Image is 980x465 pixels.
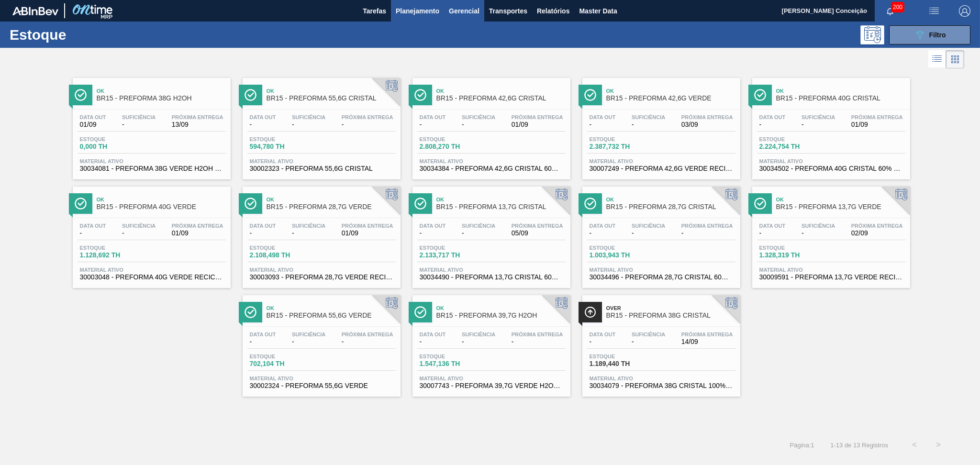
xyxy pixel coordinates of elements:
span: Suficiência [462,332,495,337]
span: - [590,338,616,345]
span: 30034081 - PREFORMA 38G VERDE H2OH RECICLADA [80,165,223,172]
span: BR15 - PREFORMA 40G CRISTAL [776,95,905,102]
img: Ícone [75,89,87,101]
span: Estoque [250,354,317,359]
span: Próxima Entrega [681,223,733,229]
span: Relatórios [537,5,569,17]
span: Data out [759,114,786,120]
span: - [759,230,786,237]
span: Planejamento [396,5,439,17]
span: - [462,338,495,345]
span: - [250,121,276,128]
span: Data out [759,223,786,229]
span: 2.387,732 TH [590,143,657,150]
button: > [926,433,950,457]
span: Filtro [929,31,946,39]
span: BR15 - PREFORMA 38G H2OH [97,95,226,102]
img: Ícone [754,89,766,101]
span: 1 - 13 de 13 Registros [829,442,888,449]
span: BR15 - PREFORMA 42,6G VERDE [606,95,735,102]
span: Ok [776,88,905,94]
span: Data out [250,223,276,229]
img: Ícone [584,198,596,210]
span: 200 [891,2,904,12]
span: 702,104 TH [250,360,317,367]
a: ÍconeOkBR15 - PREFORMA 55,6G CRISTALData out-Suficiência-Próxima Entrega-Estoque594,780 THMateria... [235,71,405,179]
a: ÍconeOkBR15 - PREFORMA 55,6G VERDEData out-Suficiência-Próxima Entrega-Estoque702,104 THMaterial ... [235,288,405,397]
span: Ok [606,197,735,202]
span: - [632,338,665,345]
span: 594,780 TH [250,143,317,150]
span: - [632,230,665,237]
span: Material ativo [420,267,563,273]
img: Ícone [414,306,426,318]
span: Estoque [420,245,487,251]
span: Ok [97,88,226,94]
span: 2.133,717 TH [420,252,487,259]
span: Estoque [590,136,657,142]
span: Material ativo [250,158,393,164]
span: 30034502 - PREFORMA 40G CRISTAL 60% REC [759,165,903,172]
span: Suficiência [802,223,835,229]
span: Material ativo [250,267,393,273]
span: 30002323 - PREFORMA 55,6G CRISTAL [250,165,393,172]
span: Data out [420,332,446,337]
span: BR15 - PREFORMA 28,7G CRISTAL [606,203,735,210]
span: Master Data [579,5,617,17]
span: - [250,230,276,237]
a: ÍconeOkBR15 - PREFORMA 39,7G H2OHData out-Suficiência-Próxima Entrega-Estoque1.547,136 THMaterial... [405,288,575,397]
span: Suficiência [632,114,665,120]
span: BR15 - PREFORMA 55,6G CRISTAL [267,95,396,102]
div: Visão em Cards [946,50,964,68]
span: - [590,121,616,128]
span: 2.108,498 TH [250,252,317,259]
span: Estoque [80,136,147,142]
a: ÍconeOkBR15 - PREFORMA 42,6G CRISTALData out-Suficiência-Próxima Entrega01/09Estoque2.808,270 THM... [405,71,575,179]
a: ÍconeOkBR15 - PREFORMA 28,7G VERDEData out-Suficiência-Próxima Entrega01/09Estoque2.108,498 THMat... [235,179,405,288]
span: Data out [420,223,446,229]
span: Próxima Entrega [512,223,563,229]
span: Suficiência [122,114,156,120]
h1: Estoque [10,29,154,40]
span: 03/09 [681,121,733,128]
span: - [420,121,446,128]
img: Ícone [754,198,766,210]
span: - [802,121,835,128]
span: Próxima Entrega [342,332,393,337]
span: - [80,230,106,237]
span: BR15 - PREFORMA 13,7G CRISTAL [436,203,566,210]
span: Próxima Entrega [681,332,733,337]
span: Próxima Entrega [342,114,393,120]
span: 01/09 [851,121,903,128]
span: Próxima Entrega [172,223,223,229]
span: Ok [267,197,396,202]
span: - [681,230,733,237]
span: Suficiência [632,332,665,337]
span: Ok [436,305,566,311]
span: Material ativo [420,158,563,164]
span: Material ativo [590,158,733,164]
span: Suficiência [802,114,835,120]
span: BR15 - PREFORMA 28,7G VERDE [267,203,396,210]
span: Estoque [759,136,826,142]
button: < [902,433,926,457]
span: - [250,338,276,345]
span: 30007249 - PREFORMA 42,6G VERDE RECICLADA [590,165,733,172]
a: ÍconeOkBR15 - PREFORMA 42,6G VERDEData out-Suficiência-Próxima Entrega03/09Estoque2.387,732 THMat... [575,71,745,179]
span: Suficiência [632,223,665,229]
span: 30003093 - PREFORMA 28,7G VERDE RECICLADA [250,274,393,281]
img: Logout [959,5,970,17]
span: Ok [776,197,905,202]
span: 1.003,943 TH [590,252,657,259]
span: BR15 - PREFORMA 13,7G VERDE [776,203,905,210]
span: Ok [436,197,566,202]
a: ÍconeOkBR15 - PREFORMA 40G VERDEData out-Suficiência-Próxima Entrega01/09Estoque1.128,692 THMater... [66,179,235,288]
img: Ícone [75,198,87,210]
span: 30034079 - PREFORMA 38G CRISTAL 100% RECICLADA [590,382,733,389]
span: 1.328,319 TH [759,252,826,259]
span: Material ativo [80,158,223,164]
span: 05/09 [512,230,563,237]
span: Página : 1 [790,442,814,449]
span: Suficiência [462,223,495,229]
span: Suficiência [122,223,156,229]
